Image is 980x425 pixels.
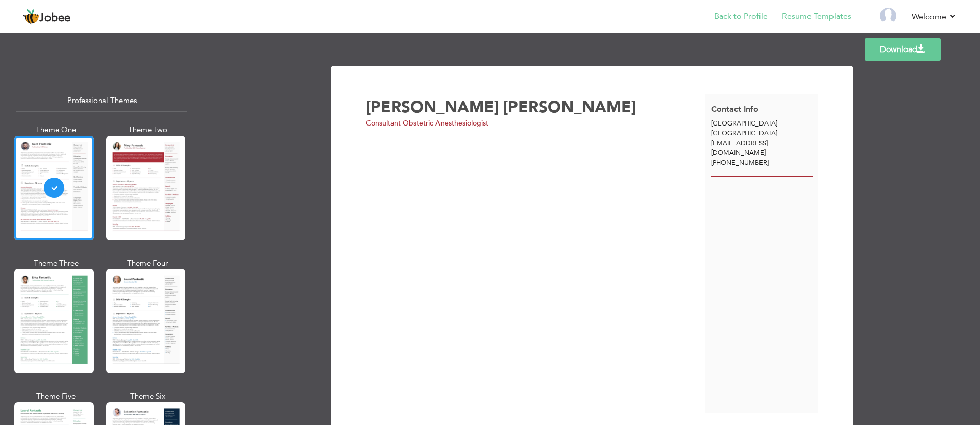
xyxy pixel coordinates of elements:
div: Theme Six [108,391,188,402]
span: [GEOGRAPHIC_DATA] [711,129,777,138]
span: [PERSON_NAME] [366,96,499,118]
span: Jobee [39,13,71,24]
div: Professional Themes [16,90,187,112]
div: Theme Two [108,124,188,135]
img: Profile Img [880,8,896,24]
span: [GEOGRAPHIC_DATA] [711,119,777,128]
a: Welcome [912,11,957,23]
div: Theme One [16,124,96,135]
a: Jobee [23,9,71,25]
img: jobee.io [23,9,39,25]
a: Back to Profile [714,11,768,22]
a: Resume Templates [782,11,851,22]
a: Download [865,38,941,61]
div: Theme Five [16,391,96,402]
span: [EMAIL_ADDRESS][DOMAIN_NAME] [711,139,768,158]
div: Theme Four [108,258,188,269]
span: [PHONE_NUMBER] [711,158,769,167]
span: [PERSON_NAME] [503,96,636,118]
div: Theme Three [16,258,96,269]
span: Contact Info [711,104,758,115]
span: Consultant Obstetric Anesthesiologist [366,118,488,128]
